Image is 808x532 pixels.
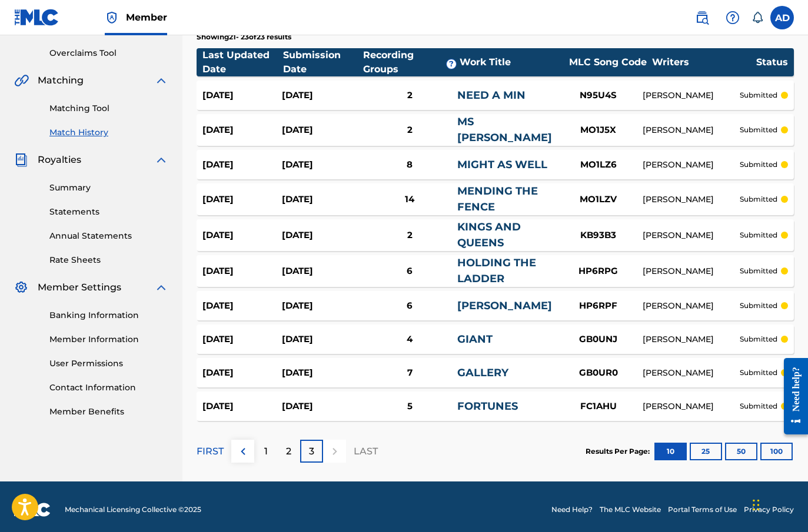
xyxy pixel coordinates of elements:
div: FC1AHU [554,400,643,413]
a: Need Help? [551,504,593,515]
iframe: Chat Widget [749,476,808,532]
p: submitted [740,159,777,170]
button: 10 [654,443,687,460]
div: [DATE] [202,193,282,206]
div: Recording Groups [363,48,460,76]
div: GB0UNJ [554,333,643,346]
a: User Permissions [49,357,168,370]
div: [DATE] [202,265,282,278]
span: Mechanical Licensing Collective © 2025 [65,504,201,515]
div: [DATE] [202,400,282,413]
div: [DATE] [282,400,361,413]
a: Annual Statements [49,230,168,242]
div: N95U4S [554,89,643,102]
div: [PERSON_NAME] [643,159,740,171]
div: 2 [362,229,457,242]
a: Contact Information [49,382,168,394]
span: Member Settings [38,280,121,295]
p: 2 [286,444,291,459]
p: 3 [309,444,314,459]
button: 50 [725,443,757,460]
span: Royalties [38,153,81,167]
p: submitted [740,194,777,205]
div: [DATE] [282,123,361,137]
div: Work Title [460,55,564,69]
a: HOLDING THE LADDER [457,256,536,285]
div: 5 [362,400,457,413]
a: Portal Terms of Use [668,504,737,515]
div: [PERSON_NAME] [643,367,740,379]
div: Writers [652,55,756,69]
div: MO1LZ6 [554,158,643,172]
div: User Menu [770,6,794,29]
p: submitted [740,125,777,135]
div: [PERSON_NAME] [643,400,740,413]
p: submitted [740,300,777,311]
img: expand [154,153,168,167]
p: LAST [354,444,378,459]
p: submitted [740,266,777,276]
div: 4 [362,333,457,346]
div: Help [721,6,744,29]
div: [DATE] [202,123,282,137]
span: Matching [38,73,84,88]
div: 14 [362,193,457,206]
a: Matching Tool [49,102,168,115]
img: Royalties [14,153,28,167]
a: Summary [49,182,168,194]
div: [DATE] [282,299,361,313]
div: [DATE] [202,333,282,346]
span: ? [447,59,456,69]
div: Drag [753,487,760,523]
p: 1 [264,444,268,459]
p: submitted [740,230,777,240]
button: 100 [760,443,793,460]
a: Banking Information [49,309,168,322]
a: Match History [49,126,168,139]
span: Member [126,11,167,24]
a: Public Search [690,6,714,29]
div: 2 [362,89,457,102]
a: The MLC Website [600,504,661,515]
div: [DATE] [202,158,282,172]
div: [DATE] [282,193,361,206]
div: MO1LZV [554,193,643,206]
div: [PERSON_NAME] [643,300,740,312]
iframe: Resource Center [775,348,808,445]
div: [PERSON_NAME] [643,193,740,206]
p: Showing 21 - 23 of 23 results [197,32,291,42]
div: [DATE] [282,229,361,242]
div: HP6RPG [554,265,643,278]
p: FIRST [197,444,224,459]
div: 6 [362,299,457,313]
div: GB0UR0 [554,366,643,380]
img: left [236,444,250,459]
div: [DATE] [202,299,282,313]
a: Privacy Policy [744,504,794,515]
a: MIGHT AS WELL [457,158,547,171]
div: [DATE] [202,366,282,380]
a: Overclaims Tool [49,47,168,59]
div: [DATE] [282,158,361,172]
p: submitted [740,90,777,101]
div: 7 [362,366,457,380]
img: Member Settings [14,280,28,295]
div: 2 [362,123,457,137]
a: FORTUNES [457,400,518,413]
div: 8 [362,158,457,172]
div: [PERSON_NAME] [643,265,740,277]
a: MENDING THE FENCE [457,185,538,213]
img: Matching [14,73,29,88]
img: expand [154,73,168,88]
p: submitted [740,367,777,378]
div: Status [756,55,788,69]
div: [PERSON_NAME] [643,229,740,242]
a: Member Benefits [49,406,168,418]
div: KB93B3 [554,229,643,242]
div: [DATE] [202,229,282,242]
div: HP6RPF [554,299,643,313]
div: Last Updated Date [202,48,283,76]
div: [DATE] [282,366,361,380]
